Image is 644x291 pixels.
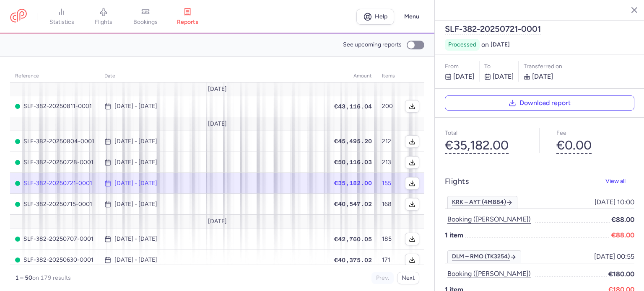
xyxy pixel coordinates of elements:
time: [DATE] - [DATE] [114,257,157,263]
span: SLF-382-20250707-0001 [15,236,94,242]
time: [DATE] - [DATE] [114,138,157,145]
span: [DATE] [491,41,510,48]
span: [DATE] 10:00 [595,198,634,206]
button: View all [597,173,634,190]
th: reference [10,70,99,82]
span: SLF-382-20250728-0001 [15,159,94,166]
td: 155 [377,173,400,194]
td: 168 [377,194,400,215]
a: Help [356,9,394,25]
span: View all [605,178,626,184]
span: €40,547.02 [334,201,372,207]
td: 213 [377,152,400,173]
th: items [377,70,400,82]
span: €88.00 [611,230,634,240]
a: bookings [125,8,166,26]
button: Booking ([PERSON_NAME]) [445,268,533,279]
th: amount [329,70,377,82]
a: reports [166,8,208,26]
span: See upcoming reports [343,41,402,48]
p: to [484,61,514,72]
span: SLF-382-20250721-0001 [15,180,94,187]
span: [DATE] [208,121,227,127]
span: [DATE] 00:55 [594,253,634,260]
span: €43,116.04 [334,103,372,110]
span: €45,495.20 [334,138,372,144]
button: Next [397,272,419,284]
div: Transferred on [524,61,634,72]
span: processed [448,41,476,49]
span: SLF-382-20250715-0001 [15,201,94,208]
button: €35,182.00 [445,138,509,153]
div: on [445,39,510,51]
strong: 1 – 50 [15,274,32,281]
span: on 179 results [32,274,71,281]
p: [DATE] [484,72,514,82]
span: [DATE] [208,218,227,225]
span: €40,375.02 [334,257,372,263]
p: [DATE] [524,72,634,82]
time: [DATE] - [DATE] [114,103,157,110]
span: flights [95,18,112,26]
th: date [99,70,329,82]
button: SLF-382-20250721-0001 [445,24,541,34]
a: statistics [41,8,83,26]
a: flights [83,8,125,26]
span: €35,182.00 [334,180,372,186]
td: 185 [377,229,400,250]
td: 212 [377,131,400,152]
span: Help [375,13,387,20]
button: Prev. [371,272,394,284]
span: SLF-382-20250630-0001 [15,257,94,263]
p: Total [445,128,523,138]
button: €0.00 [556,138,592,153]
p: [DATE] [445,72,474,82]
span: €88.00 [611,214,634,225]
time: [DATE] - [DATE] [114,180,157,187]
td: 200 [377,96,400,117]
p: Fee [556,128,634,138]
time: [DATE] - [DATE] [114,159,157,166]
span: [DATE] [208,86,227,93]
span: statistics [49,18,74,26]
span: SLF-382-20250804-0001 [15,138,94,145]
time: [DATE] - [DATE] [114,236,157,242]
h4: Flights [445,177,469,186]
button: Booking ([PERSON_NAME]) [445,214,533,225]
td: 171 [377,250,400,270]
button: Download report [445,95,634,111]
time: [DATE] - [DATE] [114,201,157,208]
a: KRK – AYT (4M884) [447,196,517,209]
span: €50,116.03 [334,159,372,165]
span: €180.00 [608,269,634,279]
a: DLM – RMO (TK3254) [447,250,521,263]
p: From [445,61,474,72]
span: reports [177,18,198,26]
button: Menu [399,9,424,25]
span: SLF-382-20250811-0001 [15,103,94,110]
a: CitizenPlane red outlined logo [10,9,27,24]
span: bookings [133,18,158,26]
span: €42,760.05 [334,236,372,242]
p: 1 item [445,230,634,240]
